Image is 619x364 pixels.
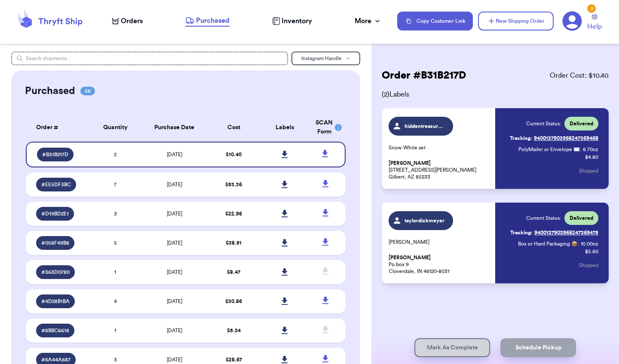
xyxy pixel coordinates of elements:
[90,113,141,142] th: Quantity
[510,131,598,145] a: Tracking:9400137903968247369468
[225,211,242,216] span: $ 22.96
[510,229,533,236] span: Tracking:
[167,240,182,246] span: [DATE]
[316,118,335,136] div: SCAN Form
[167,211,182,216] span: [DATE]
[114,182,116,187] span: 7
[259,113,310,142] th: Labels
[282,16,312,26] span: Inventory
[562,11,582,31] a: 3
[225,182,242,187] span: $ 53.36
[578,240,579,247] span: :
[167,357,182,362] span: [DATE]
[518,147,580,152] span: PolyMailer or Envelope ✉️
[167,182,182,187] span: [DATE]
[585,154,598,161] p: $ 4.80
[185,15,230,27] a: Purchased
[25,84,75,98] h2: Purchased
[167,299,182,304] span: [DATE]
[114,357,117,362] span: 3
[167,270,182,275] span: [DATE]
[382,69,466,82] h2: Order # B31B217D
[518,241,578,246] span: Box or Hard Packaging 📦
[478,12,554,30] button: New Shipping Order
[526,215,561,221] span: Current Status:
[579,256,598,275] button: Shipped
[355,16,382,26] div: More
[580,146,581,153] span: :
[404,123,445,130] span: hiddentreasureaz
[41,240,69,246] span: # 058F49B8
[227,328,241,333] span: $ 5.34
[510,226,598,240] a: Tracking:9400137903968247369475
[587,4,596,13] div: 3
[404,217,445,224] span: taylordickmeyer
[112,16,143,26] a: Orders
[41,269,70,276] span: # 363D0780
[41,210,69,217] span: # D19BD2E1
[114,328,116,333] span: 1
[41,181,71,188] span: # EE5DF3BC
[291,52,360,65] button: Instagram Handle
[389,160,431,167] span: [PERSON_NAME]
[389,239,490,246] p: [PERSON_NAME]
[226,357,242,362] span: $ 28.67
[225,299,242,304] span: $ 30.86
[11,52,288,65] input: Search shipments...
[226,152,242,157] span: $ 10.40
[510,135,532,142] span: Tracking:
[550,70,609,81] span: Order Cost: $ 10.40
[196,15,230,26] span: Purchased
[389,144,490,151] p: Snow White set
[41,356,70,363] span: # 6A44A687
[226,240,242,246] span: $ 38.51
[41,298,70,305] span: # 4D28B1BA
[26,113,90,142] th: Order #
[227,270,240,275] span: $ 8.47
[570,215,593,221] span: Delivered
[114,270,116,275] span: 1
[587,21,602,32] span: Help
[121,16,143,26] span: Orders
[583,146,598,153] span: 6.70 oz
[114,240,117,246] span: 5
[389,255,431,261] span: [PERSON_NAME]
[581,240,598,247] span: 10.00 oz
[570,120,593,127] span: Delivered
[114,152,116,157] span: 2
[272,16,312,26] a: Inventory
[80,87,95,95] span: 56
[389,254,490,275] p: Po box 9 Cloverdale, IN 46120-8031
[141,113,208,142] th: Purchase Date
[41,327,69,334] span: # 8BBC6618
[587,14,602,32] a: Help
[208,113,259,142] th: Cost
[167,328,182,333] span: [DATE]
[389,160,490,180] p: [STREET_ADDRESS][PERSON_NAME] Gilbert, AZ 85233
[114,211,117,216] span: 3
[382,89,609,100] span: ( 2 ) Labels
[397,12,473,30] button: Copy Customer Link
[526,120,561,127] span: Current Status:
[500,338,576,357] button: Schedule Pickup
[585,248,598,255] p: $ 5.60
[42,151,68,158] span: # B31B217D
[301,56,342,61] span: Instagram Handle
[114,299,117,304] span: 4
[579,161,598,180] button: Shipped
[414,338,490,357] button: Mark As Complete
[167,152,182,157] span: [DATE]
